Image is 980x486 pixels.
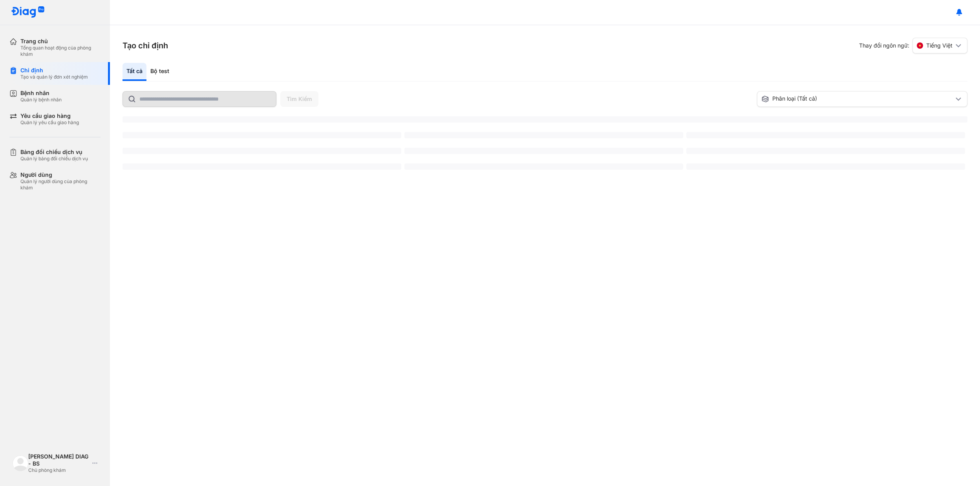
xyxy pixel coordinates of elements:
div: Tổng quan hoạt động của phòng khám [20,45,101,57]
span: ‌ [404,132,683,138]
button: Tìm Kiếm [280,91,318,107]
div: Quản lý bệnh nhân [20,97,62,103]
span: ‌ [686,148,965,154]
span: ‌ [122,116,967,123]
img: logo [11,6,45,18]
div: [PERSON_NAME] DIAG - BS [28,453,89,467]
span: ‌ [686,132,965,138]
div: Bộ test [146,63,173,81]
span: ‌ [404,148,683,154]
span: ‌ [404,163,683,170]
span: ‌ [686,163,965,170]
span: ‌ [122,132,401,138]
div: Bệnh nhân [20,90,62,97]
div: Quản lý người dùng của phòng khám [20,178,101,191]
span: ‌ [122,163,401,170]
div: Quản lý bảng đối chiếu dịch vụ [20,156,88,162]
div: Tạo và quản lý đơn xét nghiệm [20,74,88,80]
div: Chỉ định [20,67,88,74]
div: Thay đổi ngôn ngữ: [859,38,967,53]
div: Quản lý yêu cầu giao hàng [20,119,79,126]
div: Chủ phòng khám [28,467,89,473]
div: Bảng đối chiếu dịch vụ [20,149,88,156]
span: ‌ [122,148,401,154]
div: Yêu cầu giao hàng [20,112,79,119]
div: Trang chủ [20,38,101,45]
div: Người dùng [20,171,101,178]
img: logo [13,455,28,471]
h3: Tạo chỉ định [122,40,168,51]
div: Tất cả [122,63,146,81]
